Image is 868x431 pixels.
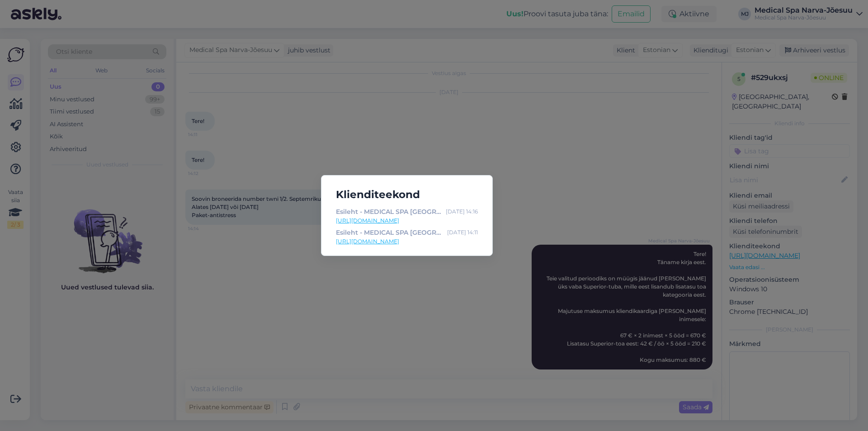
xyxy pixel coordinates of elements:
[336,207,442,217] div: Esileht - MEDICAL SPA [GEOGRAPHIC_DATA]
[336,237,478,246] a: [URL][DOMAIN_NAME]
[446,207,478,217] div: [DATE] 14:16
[336,217,478,225] a: [URL][DOMAIN_NAME]
[336,227,443,237] div: Esileht - MEDICAL SPA [GEOGRAPHIC_DATA]
[447,227,478,237] div: [DATE] 14:11
[329,186,485,203] h5: Klienditeekond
